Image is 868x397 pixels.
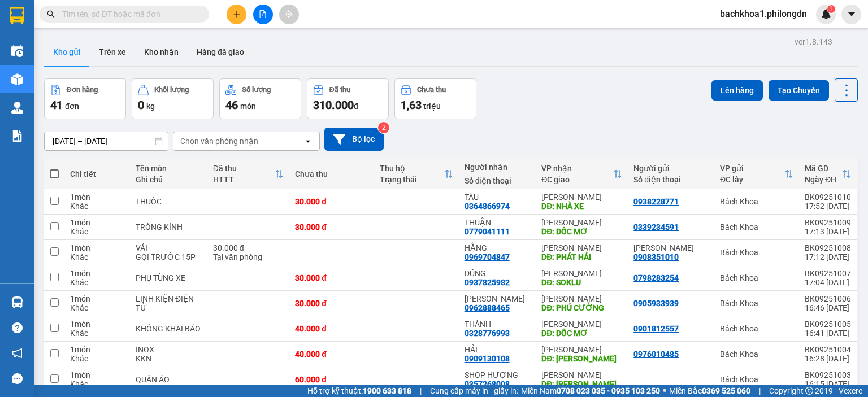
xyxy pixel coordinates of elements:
div: Đã thu [213,164,275,173]
div: [PERSON_NAME] [541,193,622,202]
div: BK09251003 [805,370,851,379]
div: Khác [70,354,124,363]
div: KIM CHI [633,243,709,252]
div: THUỐC [136,197,202,206]
div: 0937825982 [465,278,510,287]
div: 16:41 [DATE] [805,329,851,338]
span: 0 [138,98,144,112]
div: QUẦN ÁO [136,375,202,384]
div: 0798283254 [633,273,679,282]
div: BK09251010 [805,193,851,202]
div: 40.000 đ [295,350,368,359]
div: Chi tiết [70,169,124,178]
div: Trạng thái [380,175,444,184]
div: Ngày ĐH [805,175,842,184]
img: solution-icon [11,130,23,142]
div: BK09251004 [805,345,851,354]
div: Đã thu [329,86,350,94]
div: DĐ: BẠCH LÂM [541,379,622,389]
div: Bách Khoa [720,273,793,282]
div: Ghi chú [136,175,202,184]
span: 1 [829,5,833,13]
div: [PERSON_NAME] [541,218,622,227]
div: 1 món [70,370,124,379]
div: 40.000 đ [295,324,368,333]
div: PHỤ TÙNG XE [136,273,202,282]
span: Hỗ trợ kỹ thuật: [307,385,411,397]
div: Chọn văn phòng nhận [180,136,258,147]
input: Tìm tên, số ĐT hoặc mã đơn [62,8,196,20]
div: ver 1.8.143 [795,36,832,48]
div: 1 món [70,193,124,202]
div: 30.000 đ [295,197,368,206]
img: warehouse-icon [11,102,23,114]
div: GỌI TRƯỚC 15P [136,252,202,261]
div: 1 món [70,218,124,227]
div: 0908351010 [633,252,679,261]
div: VP gửi [720,164,784,173]
div: Khối lượng [154,86,189,94]
div: BK09251009 [805,218,851,227]
button: Bộ lọc [324,128,384,151]
span: đ [354,102,358,111]
div: DŨNG [465,269,531,278]
div: Khác [70,379,124,389]
div: DĐ: SOKLU [541,278,622,287]
span: Miền Bắc [669,385,750,397]
svg: open [303,137,313,146]
div: 16:15 [DATE] [805,379,851,389]
div: Bách Khoa [720,197,793,206]
div: BK09251006 [805,294,851,303]
div: 1 món [70,243,124,252]
div: Tại văn phòng [213,252,284,261]
span: 46 [225,98,238,112]
span: plus [233,10,241,18]
div: ĐC lấy [720,175,784,184]
span: aim [285,10,293,18]
div: ĐC giao [541,175,613,184]
div: 30.000 đ [295,223,368,232]
div: Tên món [136,164,202,173]
strong: 0369 525 060 [702,386,750,395]
div: 0328776993 [465,329,510,338]
img: warehouse-icon [11,73,23,85]
div: VP nhận [541,164,613,173]
th: Toggle SortBy [374,159,459,189]
button: Đơn hàng41đơn [44,78,126,119]
button: Hàng đã giao [188,38,253,66]
button: caret-down [841,5,861,24]
button: file-add [253,5,273,24]
span: 41 [50,98,63,112]
span: bachkhoa1.philongdn [711,7,816,21]
sup: 2 [378,122,389,133]
div: 0779041111 [465,227,510,236]
span: kg [146,102,155,111]
div: 16:46 [DATE] [805,303,851,312]
div: Chưa thu [417,86,446,94]
div: [PERSON_NAME] [541,345,622,354]
div: 60.000 đ [295,375,368,384]
div: 1 món [70,345,124,354]
button: Tạo Chuyến [769,80,829,101]
div: 17:52 [DATE] [805,202,851,211]
div: 30.000 đ [295,299,368,308]
div: Bách Khoa [720,248,793,257]
div: THUẬN [465,218,531,227]
div: 0938228771 [633,197,679,206]
button: plus [227,5,246,24]
div: DĐ: PHÚ CƯỜNG [541,303,622,312]
div: [PERSON_NAME] [541,370,622,379]
div: GIA BẢO [465,294,531,303]
div: TRÒNG KÍNH [136,223,202,232]
div: 16:28 [DATE] [805,354,851,363]
span: notification [12,348,23,359]
span: question-circle [12,322,23,333]
div: Bách Khoa [720,350,793,359]
div: Người nhận [465,163,531,172]
button: Lên hàng [711,80,763,101]
div: 30.000 đ [213,243,284,252]
div: SHOP HƯƠNG [465,370,531,379]
button: Số lượng46món [219,78,301,119]
button: Kho gửi [44,38,90,66]
div: 0969704847 [465,252,510,261]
